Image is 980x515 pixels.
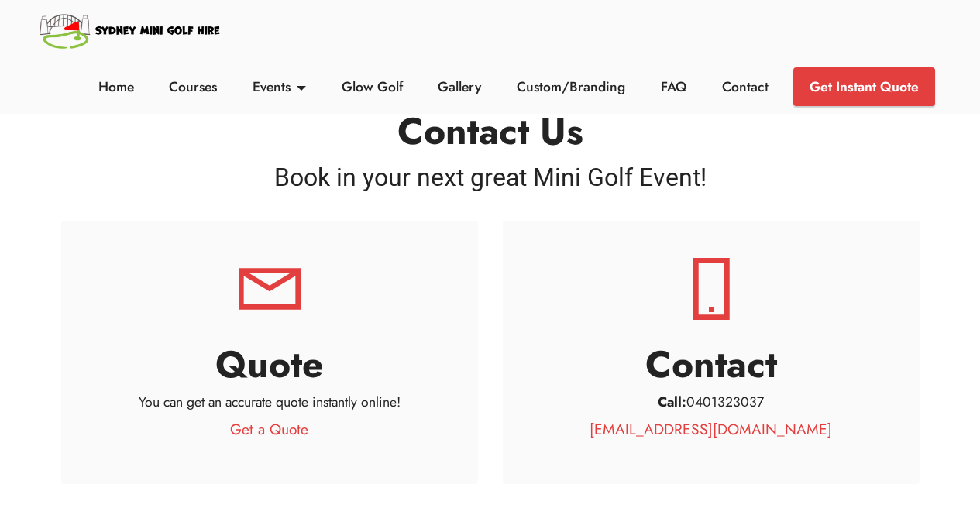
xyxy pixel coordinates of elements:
strong: Call: [658,392,686,412]
strong: Contact Us [397,105,583,158]
img: Sydney Mini Golf Hire [37,8,224,53]
a: FAQ [657,77,691,97]
a: Get Instant Quote [793,67,935,106]
p: 0401323037 [540,392,882,412]
a: Home [94,77,138,97]
a: Events [249,77,311,97]
a: Glow Golf [337,77,407,97]
a: Gallery [434,77,486,97]
p: You can get an accurate quote instantly online! [98,392,441,412]
a: Custom/Branding [513,77,630,97]
a: [EMAIL_ADDRESS][DOMAIN_NAME] [590,418,832,440]
a: Courses [165,77,222,97]
a: Contact [717,77,772,97]
strong: Quote [215,338,324,391]
strong: Contact [645,338,777,391]
h4: Book in your next great Mini Golf Event! [61,159,920,196]
a: Get a Quote [230,418,308,440]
